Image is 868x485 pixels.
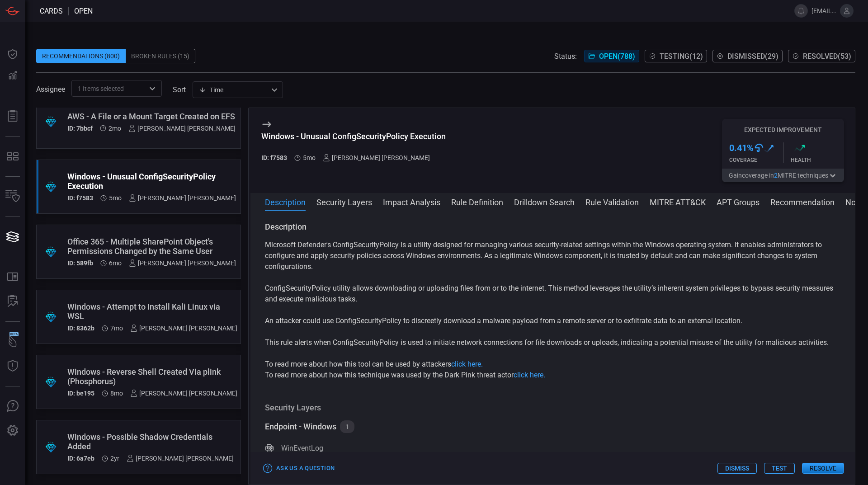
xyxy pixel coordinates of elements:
[722,126,844,133] h5: Expected Improvement
[722,169,844,182] button: Gaincoverage in2MITRE techniques
[109,194,122,202] span: Apr 08, 2025 2:03 PM
[146,82,159,95] button: Open
[67,125,93,132] h5: ID: 7bbcf
[265,283,840,305] p: ConfigSecurityPolicy utility allows downloading or uploading files from or to the internet. This ...
[764,463,795,474] button: Test
[67,432,234,451] div: Windows - Possible Shadow Credentials Added
[2,65,24,87] button: Detections
[67,194,93,202] h5: ID: f7583
[110,325,123,332] span: Feb 10, 2025 9:17 PM
[599,52,635,61] span: Open ( 788 )
[2,355,24,377] button: Threat Intelligence
[265,196,306,207] button: Description
[130,390,237,397] div: [PERSON_NAME] [PERSON_NAME]
[173,85,186,94] label: sort
[281,443,323,454] div: WinEventLog
[770,196,835,207] button: Recommendation
[717,463,757,474] button: Dismiss
[67,172,236,191] div: Windows - Unusual ConfigSecurityPolicy Execution
[2,291,24,312] button: ALERT ANALYSIS
[2,226,24,248] button: Cards
[265,370,840,381] p: To read more about how this technique was used by the Dark Pink threat actor
[2,186,24,207] button: Inventory
[67,325,94,332] h5: ID: 8362b
[265,315,840,326] p: An attacker could use ConfigSecurityPolicy to discreetly download a malware payload from a remote...
[2,420,24,442] button: Preferences
[129,259,236,267] div: [PERSON_NAME] [PERSON_NAME]
[110,390,123,397] span: Jan 21, 2025 2:12 PM
[303,154,316,161] span: Apr 08, 2025 2:03 PM
[717,196,759,207] button: APT Groups
[40,7,63,15] span: Cards
[514,371,545,379] a: click here.
[261,132,446,141] div: Windows - Unusual ConfigSecurityPolicy Execution
[584,50,639,62] button: Open(788)
[74,7,93,15] span: open
[108,125,121,132] span: Jul 30, 2025 10:45 AM
[585,196,639,207] button: Rule Validation
[774,172,778,179] span: 2
[802,463,844,474] button: Resolve
[650,196,706,207] button: MITRE ATT&CK
[261,461,337,476] button: Ask Us a Question
[383,196,440,207] button: Impact Analysis
[788,50,855,62] button: Resolved(53)
[265,359,840,370] p: To read more about how this tool can be used by attackers
[660,52,703,61] span: Testing ( 12 )
[729,142,754,153] h3: 0.41 %
[265,402,840,413] h3: Security Layers
[514,196,575,207] button: Drilldown Search
[451,196,503,207] button: Rule Definition
[2,331,24,353] button: Wingman
[265,221,840,232] h3: Description
[323,154,430,161] div: [PERSON_NAME] [PERSON_NAME]
[67,367,237,386] div: Windows - Reverse Shell Created Via plink (Phosphorus)
[36,49,126,63] div: Recommendations (800)
[265,421,336,432] div: Endpoint - Windows
[261,154,287,161] h5: ID: f7583
[127,455,234,462] div: [PERSON_NAME] [PERSON_NAME]
[645,50,707,62] button: Testing(12)
[199,85,269,94] div: Time
[67,237,236,256] div: Office 365 - Multiple SharePoint Object's Permissions Changed by the Same User
[67,302,237,321] div: Windows - Attempt to Install Kali Linux via WSL
[803,52,851,61] span: Resolved ( 53 )
[727,52,778,61] span: Dismissed ( 29 )
[265,337,840,348] p: This rule alerts when ConfigSecurityPolicy is used to initiate network connections for file downl...
[2,146,24,167] button: MITRE - Detection Posture
[110,455,119,462] span: Jan 24, 2024 7:20 PM
[2,105,24,127] button: Reports
[2,266,24,288] button: Rule Catalog
[729,157,783,163] div: Coverage
[67,112,236,121] div: AWS - A File or a Mount Target Created on EFS
[126,49,195,63] div: Broken Rules (15)
[316,196,372,207] button: Security Layers
[130,325,237,332] div: [PERSON_NAME] [PERSON_NAME]
[67,455,94,462] h5: ID: 6a7eb
[712,50,783,62] button: Dismissed(29)
[791,157,844,163] div: Health
[109,259,122,267] span: Apr 01, 2025 3:12 PM
[78,84,124,93] span: 1 Items selected
[67,390,94,397] h5: ID: be195
[67,259,93,267] h5: ID: 589fb
[811,7,836,14] span: [EMAIL_ADDRESS][DOMAIN_NAME]
[2,396,24,417] button: Ask Us A Question
[554,52,577,61] span: Status:
[265,240,840,272] p: Microsoft Defender's ConfigSecurityPolicy is a utility designed for managing various security-rel...
[2,43,24,65] button: Dashboard
[845,196,867,207] button: Notes
[340,420,354,433] div: 1
[451,360,483,368] a: click here.
[128,125,236,132] div: [PERSON_NAME] [PERSON_NAME]
[129,194,236,202] div: [PERSON_NAME] [PERSON_NAME]
[36,85,65,94] span: Assignee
